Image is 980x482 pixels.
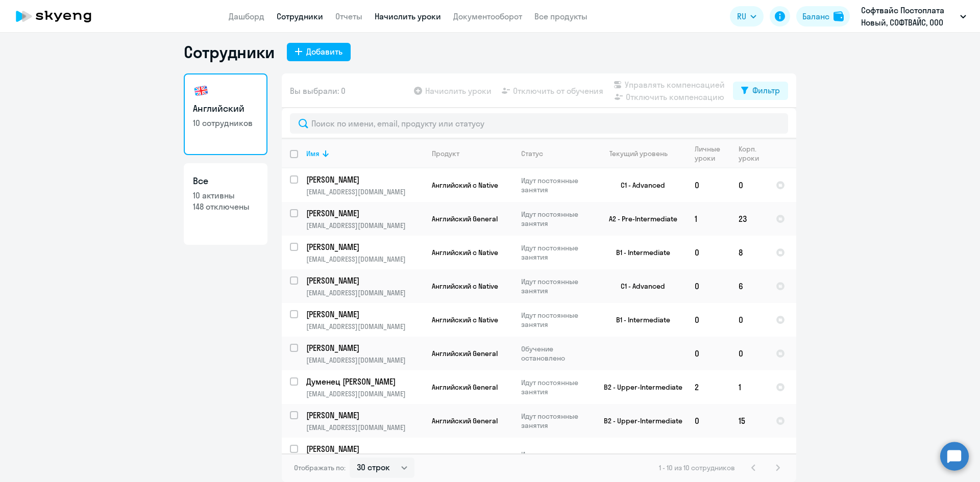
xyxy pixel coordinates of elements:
[730,337,768,370] td: 0
[834,11,844,21] img: balance
[730,168,768,202] td: 0
[306,376,422,387] p: Думенец [PERSON_NAME]
[432,149,512,158] div: Продукт
[521,210,591,228] p: Идут постоянные занятия
[521,450,591,468] p: Идут постоянные занятия
[306,410,422,421] p: [PERSON_NAME]
[592,202,687,236] td: A2 - Pre-Intermediate
[306,187,423,196] p: [EMAIL_ADDRESS][DOMAIN_NAME]
[306,342,422,353] p: [PERSON_NAME]
[796,6,850,27] button: Балансbalance
[306,241,422,252] p: [PERSON_NAME]
[432,416,498,425] span: Английский General
[521,149,543,158] div: Статус
[730,236,768,269] td: 8
[306,443,422,454] p: [PERSON_NAME]
[306,149,423,158] div: Имя
[521,412,591,430] p: Идут постоянные занятия
[861,4,956,29] p: Софтвайс Постоплата Новый, СОФТВАЙС, ООО
[306,423,423,432] p: [EMAIL_ADDRESS][DOMAIN_NAME]
[193,174,258,188] h3: Все
[193,102,258,115] h3: Английский
[306,174,422,185] p: [PERSON_NAME]
[592,236,687,269] td: B1 - Intermediate
[306,275,423,286] a: [PERSON_NAME]
[521,243,591,262] p: Идут постоянные занятия
[306,389,423,398] p: [EMAIL_ADDRESS][DOMAIN_NAME]
[687,404,730,438] td: 0
[306,149,320,158] div: Имя
[453,11,522,21] a: Документооборот
[184,42,275,62] h1: Сотрудники
[600,149,686,158] div: Текущий уровень
[306,208,423,219] a: [PERSON_NAME]
[521,277,591,295] p: Идут постоянные занятия
[730,438,768,480] td: 0
[306,174,423,185] a: [PERSON_NAME]
[592,404,687,438] td: B2 - Upper-Intermediate
[193,117,258,129] p: 10 сотрудников
[609,149,668,158] div: Текущий уровень
[306,322,423,331] p: [EMAIL_ADDRESS][DOMAIN_NAME]
[592,303,687,337] td: B1 - Intermediate
[802,10,829,22] div: Баланс
[306,221,423,230] p: [EMAIL_ADDRESS][DOMAIN_NAME]
[534,11,587,21] a: Все продукты
[306,443,423,454] a: [PERSON_NAME]
[193,83,209,99] img: english
[687,438,730,480] td: 1
[290,113,788,134] input: Поиск по имени, email, продукту или статусу
[432,248,498,257] span: Английский с Native
[592,269,687,303] td: C1 - Advanced
[306,288,423,297] p: [EMAIL_ADDRESS][DOMAIN_NAME]
[306,309,422,320] p: [PERSON_NAME]
[306,410,423,421] a: [PERSON_NAME]
[687,269,730,303] td: 0
[306,208,422,219] p: [PERSON_NAME]
[521,176,591,194] p: Идут постоянные занятия
[687,337,730,370] td: 0
[306,241,423,252] a: [PERSON_NAME]
[730,202,768,236] td: 23
[695,144,723,163] div: Личные уроки
[730,269,768,303] td: 6
[432,214,498,223] span: Английский General
[687,168,730,202] td: 0
[294,463,346,472] span: Отображать по:
[193,190,258,201] p: 10 активны
[739,144,767,163] div: Корп. уроки
[730,404,768,438] td: 15
[335,11,362,21] a: Отчеты
[687,236,730,269] td: 0
[184,163,267,245] a: Все10 активны148 отключены
[306,342,423,353] a: [PERSON_NAME]
[306,309,423,320] a: [PERSON_NAME]
[287,43,351,61] button: Добавить
[306,45,342,58] div: Добавить
[687,303,730,337] td: 0
[432,282,498,291] span: Английский с Native
[521,378,591,396] p: Идут постоянные занятия
[730,303,768,337] td: 0
[306,376,423,387] a: Думенец [PERSON_NAME]
[733,82,788,100] button: Фильтр
[592,438,687,480] td: B1 - Intermediate
[229,11,264,21] a: Дашборд
[306,255,423,264] p: [EMAIL_ADDRESS][DOMAIN_NAME]
[432,349,498,358] span: Английский General
[306,275,422,286] p: [PERSON_NAME]
[737,10,746,22] span: RU
[592,370,687,404] td: B2 - Upper-Intermediate
[521,344,591,363] p: Обучение остановлено
[277,11,323,21] a: Сотрудники
[687,370,730,404] td: 2
[752,84,780,96] div: Фильтр
[184,73,267,155] a: Английский10 сотрудников
[432,315,498,324] span: Английский с Native
[856,4,971,29] button: Софтвайс Постоплата Новый, СОФТВАЙС, ООО
[375,11,441,21] a: Начислить уроки
[521,149,591,158] div: Статус
[592,168,687,202] td: C1 - Advanced
[695,144,730,163] div: Личные уроки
